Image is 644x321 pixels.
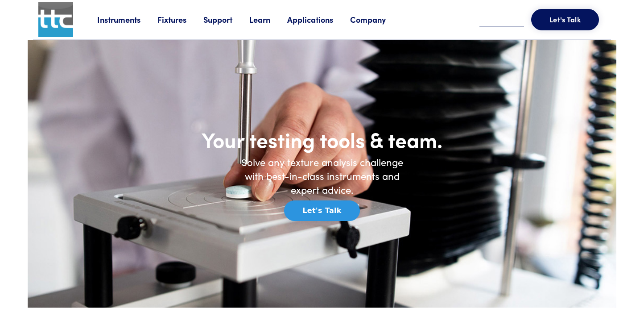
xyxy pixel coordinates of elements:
h6: Solve any texture analysis challenge with best-in-class instruments and expert advice. [233,155,411,196]
img: ttc_logo_1x1_v1.0.png [38,2,73,37]
a: Applications [287,14,350,25]
a: Learn [249,14,287,25]
h1: Your testing tools & team. [144,126,500,152]
button: Let's Talk [531,9,599,30]
a: Company [350,14,403,25]
a: Support [203,14,249,25]
a: Fixtures [157,14,203,25]
button: Let's Talk [284,200,359,221]
a: Instruments [97,14,157,25]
